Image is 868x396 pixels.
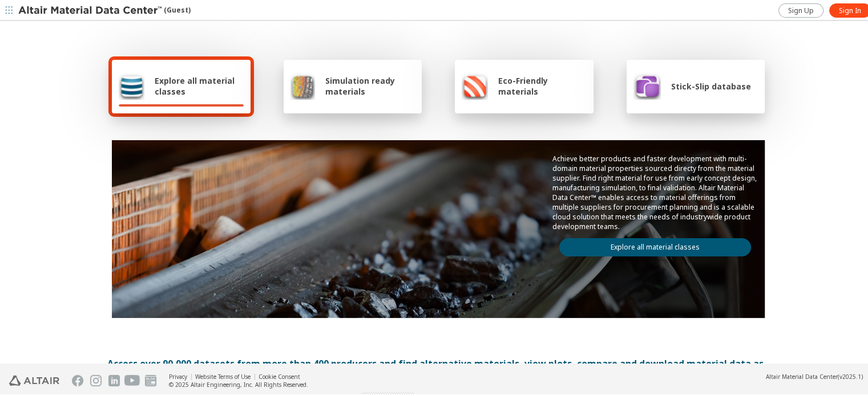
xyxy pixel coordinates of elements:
[766,371,863,379] div: (v2025.1)
[325,74,415,95] span: Simulation ready materials
[788,5,814,14] span: Sign Up
[552,152,758,230] p: Achieve better products and faster development with multi-domain material properties sourced dire...
[839,5,861,14] span: Sign In
[169,371,187,379] a: Privacy
[462,71,488,98] img: Eco-Friendly materials
[155,74,244,95] span: Explore all material classes
[18,3,191,15] div: (Guest)
[9,374,59,384] img: Altair Engineering
[778,2,823,16] a: Sign Up
[119,71,144,98] img: Explore all material classes
[633,71,661,98] img: Stick-Slip database
[18,3,164,15] img: Altair Material Data Center
[259,371,300,379] a: Cookie Consent
[195,371,251,379] a: Website Terms of Use
[671,79,751,90] span: Stick-Slip database
[498,74,586,95] span: Eco-Friendly materials
[290,71,315,98] img: Simulation ready materials
[169,379,308,387] div: © 2025 Altair Engineering, Inc. All Rights Reserved.
[766,371,838,379] span: Altair Material Data Center
[107,355,769,382] div: Access over 90,000 datasets from more than 400 producers and find alternative materials, view plo...
[559,236,751,255] a: Explore all material classes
